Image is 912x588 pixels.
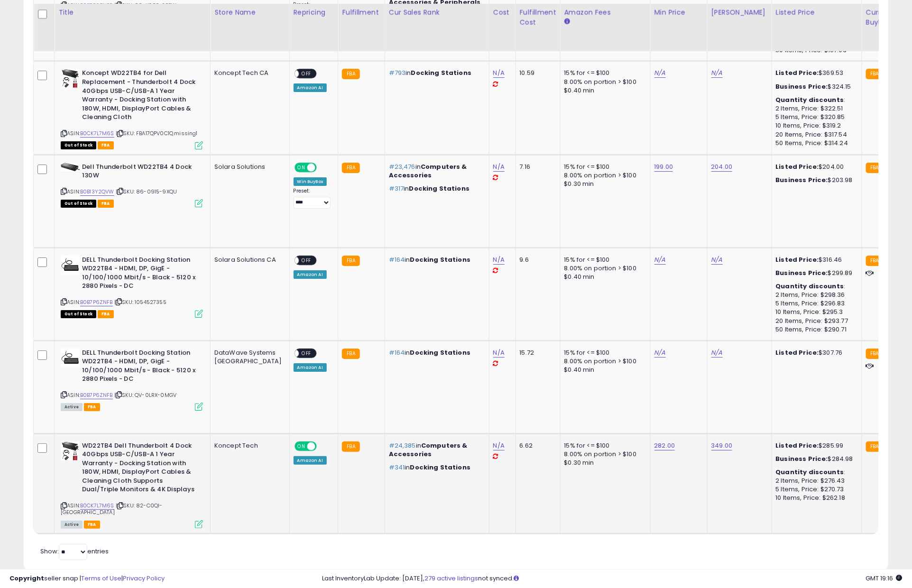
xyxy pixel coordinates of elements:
div: $0.40 min [564,273,643,281]
b: Listed Price: [776,255,819,264]
a: B0B7P6ZNFB [80,298,113,306]
a: N/A [493,68,505,78]
div: 8.00% on portion > $100 [564,264,643,273]
div: 15% for <= $100 [564,349,643,357]
b: Listed Price: [776,441,819,450]
div: 5 Items, Price: $270.73 [776,485,855,494]
div: $284.98 [776,455,855,463]
div: 2 Items, Price: $298.36 [776,291,855,299]
span: #793 [389,68,406,77]
a: N/A [493,441,505,450]
div: DataWave Systems [GEOGRAPHIC_DATA] [214,349,282,366]
div: $0.40 min [564,366,643,374]
div: Amazon AI [294,83,327,92]
a: N/A [711,68,723,78]
div: ASIN: [61,256,203,317]
span: ON [295,442,307,450]
a: N/A [493,162,505,172]
span: #24,385 [389,441,416,450]
small: FBA [866,349,884,359]
b: Listed Price: [776,68,819,77]
span: #23,476 [389,162,415,171]
div: : [776,3,855,11]
b: Listed Price: [776,348,819,357]
a: N/A [654,255,666,265]
div: Preset: [294,188,331,209]
div: 15% for <= $100 [564,441,643,450]
img: 41XAK-LIfpL._SL40_.jpg [61,69,80,88]
div: Koncept Tech CA [214,69,282,77]
span: All listings currently available for purchase on Amazon [61,521,83,529]
small: FBA [866,69,884,79]
div: Store Name [214,7,286,17]
span: Computers & Accessories [389,441,468,459]
div: ASIN: [61,69,203,148]
span: OFF [315,163,330,171]
div: Amazon AI [294,456,327,465]
b: Quantity discounts [776,468,844,477]
span: Docking Stations [411,68,471,77]
span: FBA [98,310,114,318]
div: ASIN: [61,441,203,527]
div: Title [58,7,206,17]
a: B0B7P6ZNFB [80,391,113,399]
div: Listed Price [776,7,858,17]
a: 204.00 [711,162,733,172]
div: 10 Items, Price: $262.18 [776,494,855,502]
div: Amazon AI [294,363,327,372]
span: | SKU: 86-0915-9XQU [116,188,177,195]
span: All listings that are currently out of stock and unavailable for purchase on Amazon [61,310,96,318]
span: FBA [98,141,114,149]
div: $307.76 [776,349,855,357]
div: 9.6 [520,256,553,264]
div: Koncept Tech [214,441,282,450]
b: Quantity discounts [776,282,844,291]
div: Amazon AI [294,270,327,279]
a: N/A [654,68,666,78]
div: 50 Items, Price: $314.24 [776,139,855,147]
span: | SKU: 1054527355 [114,298,166,306]
div: ASIN: [61,349,203,410]
div: Preset: [294,1,331,23]
div: 15.72 [520,349,553,357]
div: Fulfillment [342,7,380,17]
b: Business Price: [776,175,828,184]
span: All listings that are currently out of stock and unavailable for purchase on Amazon [61,141,96,149]
span: OFF [299,349,314,357]
a: 279 active listings [424,574,478,583]
small: FBA [342,163,359,173]
span: Docking Stations [409,184,470,193]
div: Min Price [654,7,703,17]
b: Business Price: [776,454,828,463]
small: FBA [342,441,359,452]
div: Cost [493,7,512,17]
div: 8.00% on portion > $100 [564,171,643,180]
div: 20 Items, Price: $317.54 [776,130,855,139]
div: 2 Items, Price: $276.43 [776,477,855,485]
div: : [776,468,855,477]
span: OFF [299,70,314,78]
b: Business Price: [776,82,828,91]
img: 41XAK-LIfpL._SL40_.jpg [61,441,80,460]
span: Docking Stations [410,348,470,357]
div: 15% for <= $100 [564,256,643,264]
p: in [389,69,482,77]
span: Show: entries [40,547,109,556]
a: 282.00 [654,441,675,450]
span: | SKU: QV-0LRX-0MGV [114,391,176,399]
a: 349.00 [711,441,733,450]
p: in [389,163,482,180]
div: $316.46 [776,256,855,264]
b: WD22TB4 Dell Thunderbolt 4 Dock 40Gbps USB-C/USB-A 1 Year Warranty - Docking Station with 180W, H... [82,441,197,496]
span: FBA [84,521,100,529]
a: N/A [493,348,505,358]
div: 15% for <= $100 [564,69,643,77]
p: in [389,184,482,193]
small: FBA [342,349,359,359]
div: Solara Solutions CA [214,256,282,264]
div: Cur Sales Rank [389,7,485,17]
div: 2 Items, Price: $322.51 [776,104,855,113]
span: FBA [84,403,100,411]
div: : [776,96,855,104]
span: Docking Stations [410,255,470,264]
